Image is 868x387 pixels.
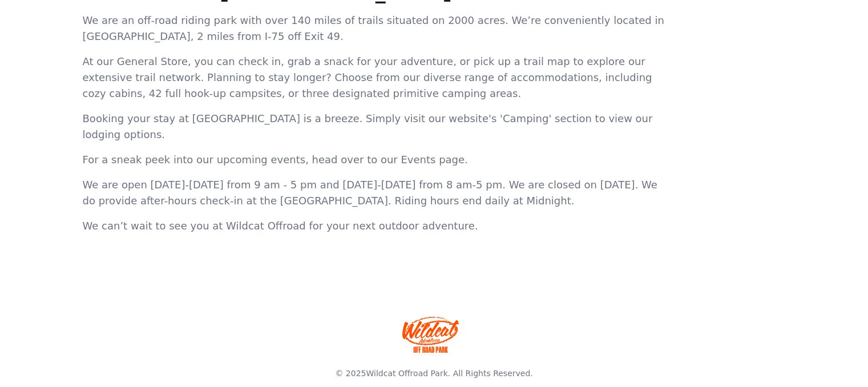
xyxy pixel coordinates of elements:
p: We are an off-road riding park with over 140 miles of trails situated on 2000 acres. We’re conven... [83,13,667,45]
p: At our General Store, you can check in, grab a snack for your adventure, or pick up a trail map t... [83,54,667,102]
a: Wildcat Offroad Park [366,369,447,378]
img: Wildcat Offroad park [402,316,459,353]
span: © 2025 . All Rights Reserved. [335,369,532,378]
p: For a sneak peek into our upcoming events, head over to our Events page. [83,152,667,168]
p: We can’t wait to see you at Wildcat Offroad for your next outdoor adventure. [83,218,667,234]
p: Booking your stay at [GEOGRAPHIC_DATA] is a breeze. Simply visit our website's 'Camping' section ... [83,111,667,143]
p: We are open [DATE]-[DATE] from 9 am - 5 pm and [DATE]-[DATE] from 8 am-5 pm. We are closed on [DA... [83,177,667,209]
